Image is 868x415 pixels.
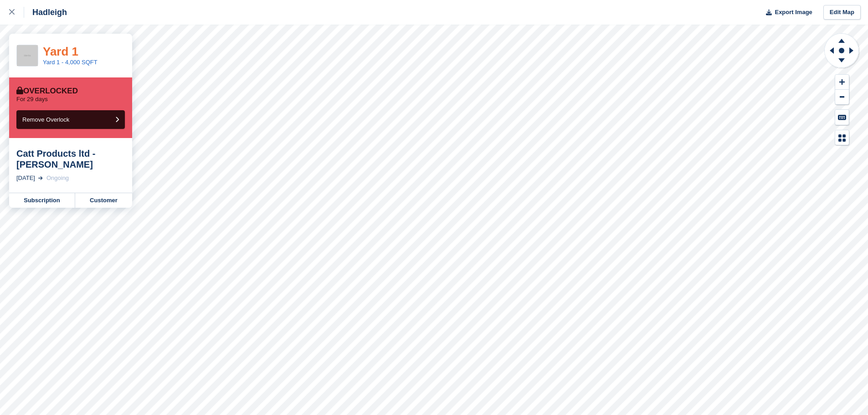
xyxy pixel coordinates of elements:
span: Remove Overlock [22,116,69,123]
div: Hadleigh [24,7,67,18]
button: Export Image [760,5,812,20]
a: Yard 1 - 4,000 SQFT [43,59,98,66]
div: Ongoing [46,174,69,183]
p: For 29 days [16,96,48,103]
div: [DATE] [16,174,35,183]
div: Catt Products ltd - [PERSON_NAME] [16,148,125,170]
button: Map Legend [835,130,849,145]
button: Zoom In [835,75,849,90]
a: Customer [75,193,132,208]
span: Export Image [775,8,812,17]
img: arrow-right-light-icn-cde0832a797a2874e46488d9cf13f60e5c3a73dbe684e267c42b8395dfbc2abf.svg [38,176,43,180]
button: Keyboard Shortcuts [835,110,849,125]
div: Overlocked [16,87,78,96]
button: Zoom Out [835,90,849,105]
a: Subscription [9,193,75,208]
img: 256x256-placeholder-a091544baa16b46aadf0b611073c37e8ed6a367829ab441c3b0103e7cf8a5b1b.png [17,45,38,66]
a: Yard 1 [43,45,78,58]
button: Remove Overlock [16,110,125,129]
a: Edit Map [823,5,861,20]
